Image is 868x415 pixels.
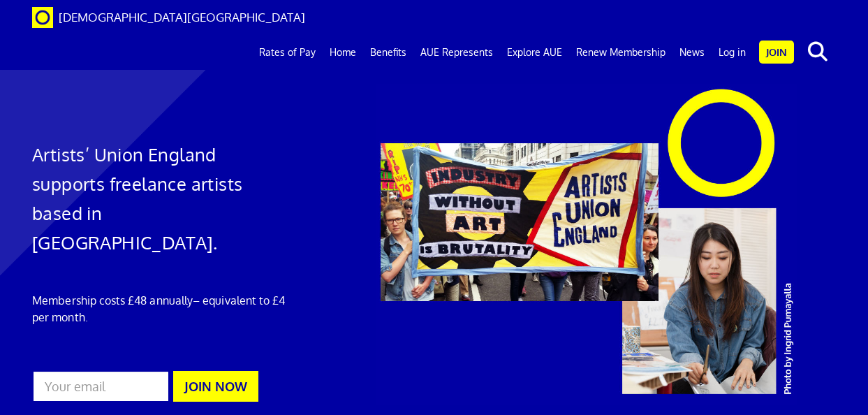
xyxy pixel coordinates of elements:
[252,35,323,70] a: Rates of Pay
[797,37,839,66] button: search
[32,370,170,402] input: Your email
[569,35,672,70] a: Renew Membership
[173,371,258,402] button: JOIN NOW
[672,35,712,70] a: News
[32,292,286,326] p: Membership costs £48 annually – equivalent to £4 per month.
[712,35,753,70] a: Log in
[413,35,500,70] a: AUE Represents
[323,35,363,70] a: Home
[363,35,413,70] a: Benefits
[500,35,569,70] a: Explore AUE
[32,140,286,257] h1: Artists’ Union England supports freelance artists based in [GEOGRAPHIC_DATA].
[759,41,794,64] a: Join
[59,10,305,24] span: [DEMOGRAPHIC_DATA][GEOGRAPHIC_DATA]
